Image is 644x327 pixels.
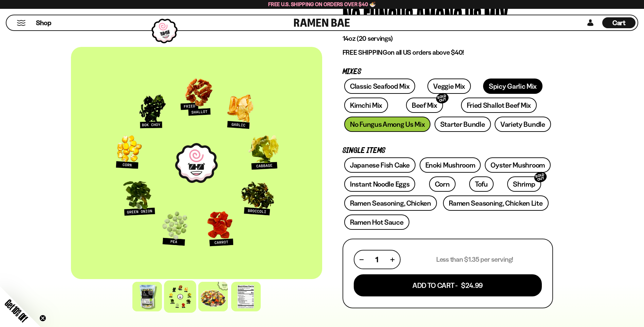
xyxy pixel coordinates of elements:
a: Shop [36,17,51,28]
button: Close teaser [39,315,46,322]
a: ShrimpSOLD OUT [507,176,541,192]
p: on all US orders above $40! [343,48,553,57]
p: Mixes [343,69,553,75]
div: SOLD OUT [533,171,548,184]
span: Cart [612,19,626,27]
a: Ramen Hot Sauce [344,214,409,230]
a: Oyster Mushroom [485,157,551,173]
span: Get 10% Off [3,297,30,324]
span: 1 [375,255,378,264]
a: Kimchi Mix [344,98,388,113]
a: Ramen Seasoning, Chicken Lite [443,195,548,211]
a: Fried Shallot Beef Mix [461,98,537,113]
a: Corn [429,176,456,192]
a: Instant Noodle Eggs [344,176,415,192]
button: Mobile Menu Trigger [17,20,26,26]
a: Classic Seafood Mix [344,79,415,94]
a: Veggie Mix [427,79,471,94]
div: SOLD OUT [435,92,450,105]
a: Tofu [469,176,494,192]
a: Enoki Mushroom [420,157,481,173]
p: Single Items [343,148,553,154]
a: Variety Bundle [495,117,551,132]
span: Free U.S. Shipping on Orders over $40 🍜 [268,1,376,7]
a: Starter Bundle [435,117,491,132]
a: Japanese Fish Cake [344,157,416,173]
a: Ramen Seasoning, Chicken [344,195,437,211]
span: Shop [36,18,51,28]
button: Add To Cart - $24.99 [354,274,542,296]
p: 14oz (20 servings) [343,34,553,43]
strong: FREE SHIPPING [343,48,387,56]
a: Beef MixSOLD OUT [406,98,443,113]
p: Less than $1.35 per serving! [436,255,513,264]
a: Spicy Garlic Mix [483,79,542,94]
a: Cart [602,15,636,30]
